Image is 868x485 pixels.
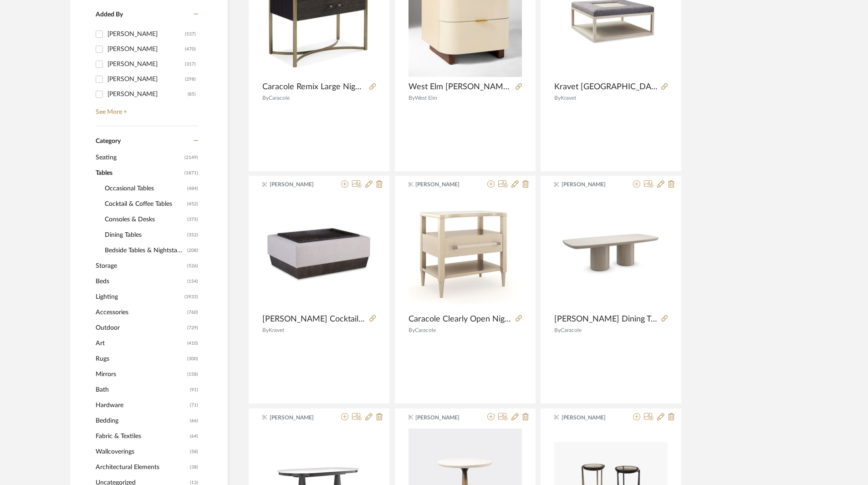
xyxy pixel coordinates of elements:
span: Kravet [GEOGRAPHIC_DATA] Ottoman 42SQ19H #FS987-SO [554,82,658,92]
span: (526) [187,259,198,273]
span: By [262,327,269,333]
div: [PERSON_NAME] [107,27,185,41]
span: Tables [96,165,182,181]
div: (85) [188,87,196,102]
span: [PERSON_NAME] [415,414,473,422]
span: [PERSON_NAME] [270,180,327,189]
span: (760) [187,305,198,320]
span: [PERSON_NAME] [562,180,619,189]
span: Cocktail & Coffee Tables [105,196,185,212]
span: Storage [96,258,185,274]
span: (208) [187,243,198,258]
div: [PERSON_NAME] [107,87,188,102]
div: (537) [185,27,196,41]
span: (1871) [184,166,198,180]
span: (158) [187,367,198,382]
span: [PERSON_NAME] [415,180,473,189]
div: [PERSON_NAME] [107,72,185,87]
span: Consoles & Desks [105,212,185,227]
span: Bedding [96,413,188,429]
span: Caracole [415,327,436,333]
span: Mirrors [96,367,185,382]
span: Beds [96,274,185,289]
span: (71) [190,398,198,413]
span: Caracole Remix Large Nightstsand 33W18D28H #M113-019-061 [262,82,366,92]
span: [PERSON_NAME] Cocktail Ottoman 42SQ17H #FS564-O.COCKTAIL [262,314,366,324]
span: [PERSON_NAME] Dining Table 106W46D30H #M152-023-202 [554,314,658,324]
span: Outdoor [96,320,185,336]
span: Wallcoverings [96,444,188,459]
span: Occasional Tables [105,181,185,196]
span: Dining Tables [105,227,185,243]
span: By [262,95,269,101]
span: Category [96,138,121,145]
img: Caracole Clearly Open Nightstand 24W18D28H #CLA-020-063 [408,199,522,304]
span: [PERSON_NAME] [562,414,619,422]
span: [PERSON_NAME] [270,414,327,422]
span: Rugs [96,351,185,367]
span: (352) [187,228,198,242]
span: (66) [190,414,198,428]
div: [PERSON_NAME] [107,42,185,56]
span: By [554,95,561,101]
span: (154) [187,274,198,289]
span: (64) [190,429,198,444]
span: Caracole [561,327,582,333]
span: West Elm [415,95,437,101]
span: (2149) [184,150,198,165]
span: (58) [190,444,198,459]
span: By [554,327,561,333]
span: Fabric & Textiles [96,429,188,444]
span: Accessories [96,305,185,320]
span: (729) [187,321,198,335]
span: Bedside Tables & Nightstands [105,243,185,258]
span: (375) [187,212,198,227]
span: (452) [187,197,198,211]
img: Caracole Santorini Dining Table 106W46D30H #M152-023-202 [554,221,668,283]
span: (3933) [184,290,198,304]
span: By [408,95,415,101]
span: Caracole Clearly Open Nightstand 24W18D28H #CLA-020-063 [408,314,512,324]
span: West Elm [PERSON_NAME] Nightstand 20W19D20H [408,82,512,92]
span: (38) [190,460,198,475]
span: (91) [190,383,198,397]
span: Seating [96,150,182,165]
span: (484) [187,181,198,196]
span: Art [96,336,185,351]
span: (410) [187,336,198,351]
span: By [408,327,415,333]
div: (298) [185,72,196,87]
span: Architectural Elements [96,459,188,475]
span: Bath [96,382,188,398]
span: Added By [96,11,123,18]
span: Caracole [269,95,290,101]
span: Kravet [269,327,284,333]
div: (317) [185,57,196,71]
span: (300) [187,352,198,366]
span: Hardware [96,398,188,413]
img: Kravet Garrett Cocktail Ottoman 42SQ17H #FS564-O.COCKTAIL [262,195,376,309]
div: (470) [185,42,196,56]
a: See More + [93,102,198,116]
span: Kravet [561,95,576,101]
span: Lighting [96,289,182,305]
div: [PERSON_NAME] [107,57,185,71]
